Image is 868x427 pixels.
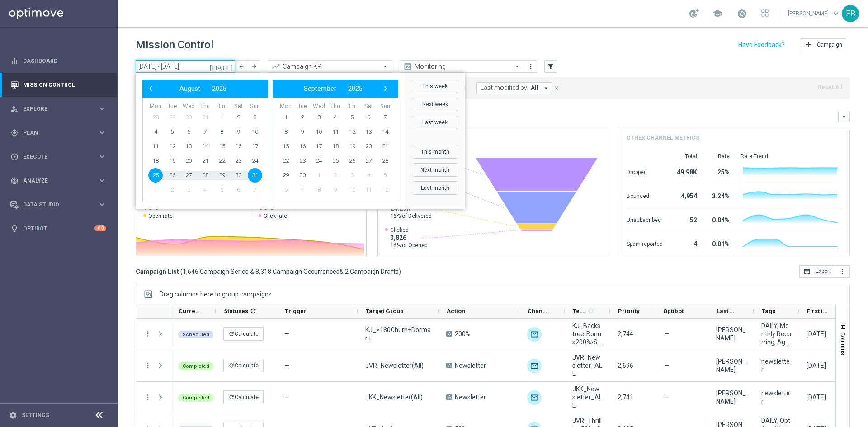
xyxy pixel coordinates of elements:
button: arrow_forward [248,60,260,73]
th: weekday [377,103,393,110]
button: Mission Control [10,81,107,89]
div: 25% [708,164,730,178]
button: Next week [412,98,458,111]
th: weekday [344,103,360,110]
span: Calculate column [248,306,257,316]
button: › [380,83,392,94]
div: gps_fixed Plan keyboard_arrow_right [10,129,107,136]
span: 15 [215,139,229,154]
span: 2,696 [618,362,633,369]
div: 3.24% [708,188,730,202]
span: Clicked [390,226,428,234]
span: 29 [165,110,179,125]
i: trending_up [271,62,280,71]
span: 22 [215,154,229,168]
th: weekday [278,103,294,110]
div: Rate [708,153,730,160]
span: 20 [361,139,376,154]
span: 30 [295,168,310,183]
span: JVR_Newsletter_ALL [572,353,602,378]
span: — [665,361,670,370]
span: 19 [345,139,359,154]
span: 30 [181,110,196,125]
span: 2 [328,168,343,183]
button: person_search Explore keyboard_arrow_right [10,105,107,113]
span: ( [180,267,183,276]
span: 27 [181,168,196,183]
span: Last Modified By [717,308,738,314]
span: A [446,363,452,368]
div: Analyze [10,177,98,185]
button: ‹ [145,83,156,94]
span: Target Group [366,308,404,314]
button: Last modified by: All arrow_drop_down [476,82,552,94]
button: refreshCalculate [223,327,264,341]
th: weekday [147,103,164,110]
button: more_vert [144,361,152,370]
span: Analyze [23,178,98,183]
span: JKK_Newsletter_ALL [572,385,602,409]
span: 2 Campaign Drafts [345,267,399,276]
span: 15 [278,139,293,154]
i: play_circle_outline [10,153,19,161]
i: keyboard_arrow_right [98,104,106,113]
i: lightbulb [10,225,19,233]
h4: Other channel metrics [627,134,699,142]
span: 22 [278,154,293,168]
span: August [179,85,200,92]
span: 6 [231,183,245,197]
div: 4,954 [674,188,697,202]
i: more_vert [839,268,846,275]
span: 14 [198,139,212,154]
th: weekday [294,103,311,110]
th: weekday [327,103,344,110]
span: 19 [165,154,179,168]
span: 4 [328,110,343,125]
span: 3 [311,110,326,125]
span: 7 [295,183,310,197]
span: 5 [345,110,359,125]
span: Completed [183,363,209,369]
span: 23 [295,154,310,168]
colored-tag: Completed [178,361,214,370]
div: 0.01% [708,236,730,250]
span: 9 [295,125,310,139]
i: filter_alt [547,62,555,70]
span: Data Studio [23,202,98,207]
span: & [340,268,344,275]
div: track_changes Analyze keyboard_arrow_right [10,177,107,184]
th: weekday [360,103,377,110]
span: Priority [618,308,640,314]
span: 21 [198,154,212,168]
button: Next month [412,163,458,177]
span: 1 [278,110,293,125]
span: Click rate [264,212,287,220]
span: 3,826 [390,234,428,242]
img: Optimail [527,390,542,405]
span: 14 [378,125,392,139]
span: 3 [345,168,359,183]
ng-select: Campaign KPI [268,60,392,73]
span: 1,646 Campaign Series & 8,318 Campaign Occurrences [183,267,340,276]
span: 2025 [348,85,363,92]
span: 1 [148,183,163,197]
i: arrow_back [238,63,245,70]
span: Newsletter [455,361,486,370]
i: close [553,85,560,91]
div: 26 Aug 2025, Tuesday [807,330,826,338]
span: 29 [278,168,293,183]
span: DAILY, Monthly Recurring, Aggressive Churn Recurring, Optimised Control Group, Upto $200 [761,322,791,346]
div: Spam reported [627,236,663,250]
span: JVR_Newsletter(All) [365,361,424,370]
button: filter_alt [544,60,557,73]
span: 10 [345,183,359,197]
div: Total [674,153,697,160]
div: Press SPACE to select this row. [136,319,170,350]
button: refreshCalculate [223,390,264,404]
span: 1 [311,168,326,183]
span: Optibot [663,308,684,314]
span: 9 [328,183,343,197]
img: Optimail [527,327,542,342]
div: Execute [10,153,98,161]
